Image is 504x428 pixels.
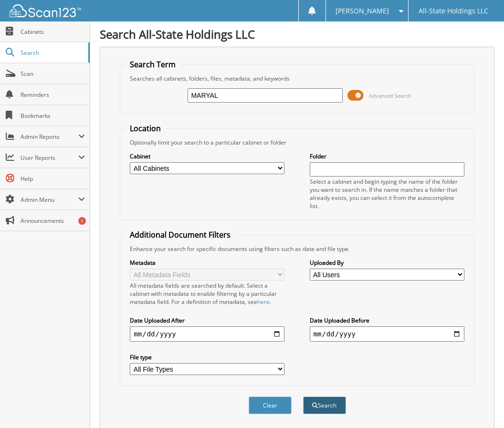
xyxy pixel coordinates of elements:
[130,282,284,306] div: All metadata fields are searched by default. Select a cabinet with metadata to enable filtering b...
[125,245,469,253] div: Enhance your search for specific documents using filters such as date and file type.
[257,298,270,306] a: here
[130,316,284,324] label: Date Uploaded After
[249,397,292,414] button: Clear
[78,217,86,225] div: 1
[303,397,346,414] button: Search
[310,177,464,210] div: Select a cabinet and begin typing the name of the folder you want to search in. If the name match...
[21,217,85,225] span: Announcements
[369,92,411,99] span: Advanced Search
[310,259,464,267] label: Uploaded By
[21,133,78,141] span: Admin Reports
[125,230,235,240] legend: Additional Document Filters
[310,316,464,324] label: Date Uploaded Before
[130,152,284,160] label: Cabinet
[310,152,464,160] label: Folder
[130,326,284,342] input: start
[21,49,84,57] span: Search
[21,28,85,36] span: Cabinets
[125,59,180,70] legend: Search Term
[100,26,494,42] h1: Search All-State Holdings LLC
[21,154,78,162] span: User Reports
[21,70,85,78] span: Scan
[336,8,389,14] span: [PERSON_NAME]
[21,112,85,120] span: Bookmarks
[125,138,469,146] div: Optionally limit your search to a particular cabinet or folder
[419,8,488,14] span: All-State Holdings LLC
[130,353,284,361] label: File type
[310,326,464,342] input: end
[21,196,78,204] span: Admin Menu
[21,175,85,183] span: Help
[10,4,81,17] img: scan123-logo-white.svg
[125,74,469,83] div: Searches all cabinets, folders, files, metadata, and keywords
[130,259,284,267] label: Metadata
[125,123,166,134] legend: Location
[21,91,85,99] span: Reminders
